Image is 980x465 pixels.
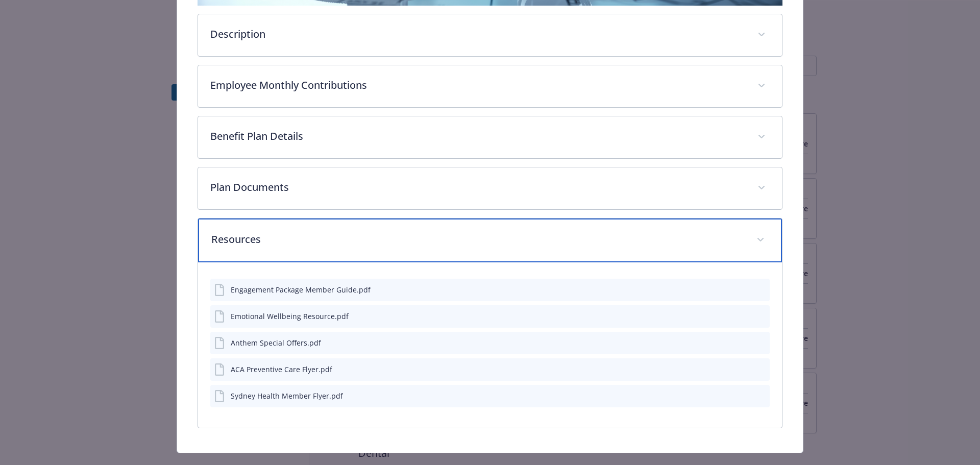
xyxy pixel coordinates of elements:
div: Resources [198,262,782,428]
button: preview file [756,284,766,295]
div: Emotional Wellbeing Resource.pdf [231,311,349,322]
p: Description [210,27,746,42]
div: Resources [198,218,782,262]
div: Anthem Special Offers.pdf [231,337,321,348]
div: Description [198,14,782,56]
button: download file [740,390,748,401]
div: Engagement Package Member Guide.pdf [231,284,371,295]
p: Resources [211,232,745,247]
button: download file [740,364,748,375]
div: Benefit Plan Details [198,116,782,158]
div: ACA Preventive Care Flyer.pdf [231,364,332,375]
div: Employee Monthly Contributions [198,65,782,107]
div: Sydney Health Member Flyer.pdf [231,390,343,401]
div: Plan Documents [198,167,782,209]
button: download file [740,337,748,348]
p: Benefit Plan Details [210,129,746,144]
button: preview file [756,364,766,375]
button: preview file [756,390,766,401]
p: Employee Monthly Contributions [210,78,746,93]
button: preview file [756,337,766,348]
p: Plan Documents [210,180,746,195]
button: preview file [756,311,766,322]
button: download file [740,311,748,322]
button: download file [740,284,748,295]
